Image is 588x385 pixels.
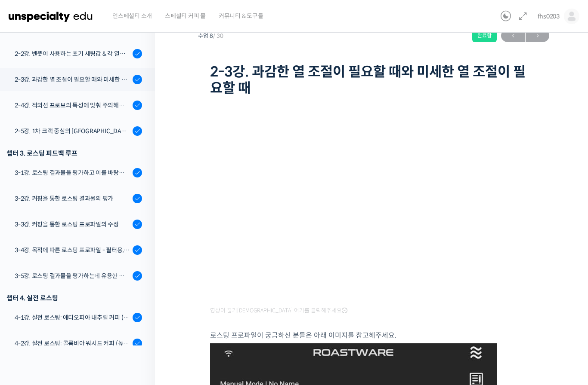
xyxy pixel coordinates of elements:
a: 홈 [3,272,57,294]
a: ←이전 [501,29,525,42]
span: / 30 [213,32,223,40]
span: ← [501,30,525,42]
span: 홈 [27,285,32,292]
a: 설정 [111,272,165,294]
a: 다음→ [526,29,549,42]
div: 3-1강. 로스팅 결과물을 평가하고 이를 바탕으로 프로파일을 설계하는 방법 [15,168,130,177]
h1: 2-3강. 과감한 열 조절이 필요할 때와 미세한 열 조절이 필요할 때 [210,64,537,97]
span: fhs0203 [538,12,560,20]
div: 4-1강. 실전 로스팅: 에티오피아 내추럴 커피 (당분이 많이 포함되어 있고 색이 고르지 않은 경우) [15,313,130,322]
div: 2-5강. 1차 크랙 중심의 [GEOGRAPHIC_DATA]에 관하여 [15,126,130,136]
div: 2-3강. 과감한 열 조절이 필요할 때와 미세한 열 조절이 필요할 때 [15,75,130,84]
div: 3-4강. 목적에 따른 로스팅 프로파일 - 필터용, 에스프레소용 [15,245,130,255]
div: 4-2강. 실전 로스팅: 콜롬비아 워시드 커피 (높은 밀도와 수분율 때문에 1차 크랙에서 많은 수분을 방출하는 경우) [15,339,130,348]
span: 설정 [133,285,143,292]
div: 챕터 3. 로스팅 피드백 루프 [6,147,142,159]
div: 3-3강. 커핑을 통한 로스팅 프로파일의 수정 [15,220,130,229]
div: 2-4강. 적외선 프로브의 특성에 맞춰 주의해야 할 점들 [15,101,130,110]
span: → [526,30,549,42]
span: 대화 [79,286,89,293]
div: 완료함 [472,29,497,42]
span: 영상이 끊기[DEMOGRAPHIC_DATA] 여기를 클릭해주세요 [210,307,347,314]
div: 2-2강. 벤풋이 사용하는 초기 세팅값 & 각 열원이 하는 역할 [15,49,130,58]
div: 3-2강. 커핑을 통한 로스팅 결과물의 평가 [15,194,130,203]
span: 수업 8 [198,33,223,39]
a: 대화 [57,272,111,294]
p: 로스팅 프로파일이 궁금하신 분들은 아래 이미지를 참고해주세요. [210,330,537,341]
div: 3-5강. 로스팅 결과물을 평가하는데 유용한 팁들 - 연수를 활용한 커핑, 커핑용 분쇄도 찾기, 로스트 레벨에 따른 QC 등 [15,271,130,281]
div: 챕터 4. 실전 로스팅 [6,292,142,304]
